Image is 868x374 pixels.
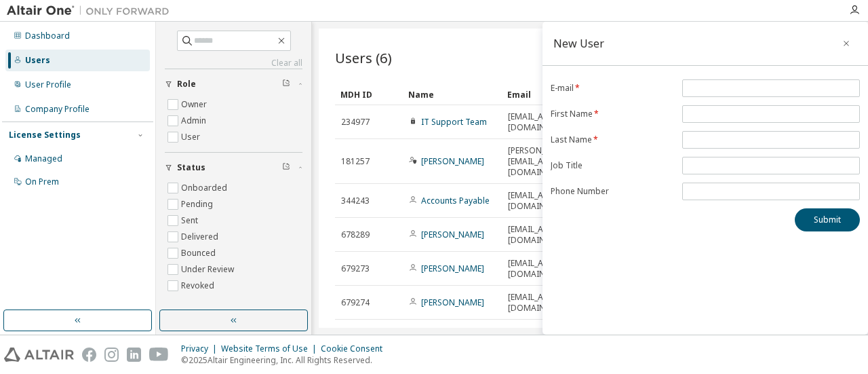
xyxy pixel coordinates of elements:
[181,212,201,229] label: Sent
[7,4,176,18] img: Altair One
[321,343,391,354] div: Cookie Consent
[508,224,576,246] span: [EMAIL_ADDRESS][DOMAIN_NAME]
[181,354,391,366] p: © 2025 Altair Engineering, Inc. All Rights Reserved.
[507,83,564,105] div: Email
[25,176,59,187] div: On Prem
[421,116,487,128] a: IT Support Team
[181,278,217,294] label: Revoked
[551,109,674,119] label: First Name
[335,48,392,67] span: Users (6)
[408,83,496,105] div: Name
[25,104,90,115] div: Company Profile
[104,348,119,362] img: instagram.svg
[221,343,321,354] div: Website Terms of Use
[25,31,70,41] div: Dashboard
[341,297,370,308] span: 679274
[508,292,576,314] span: [EMAIL_ADDRESS][DOMAIN_NAME]
[181,196,216,212] label: Pending
[181,245,218,261] label: Bounced
[421,155,484,167] a: [PERSON_NAME]
[181,343,221,354] div: Privacy
[9,130,81,141] div: License Settings
[4,348,74,362] img: altair_logo.svg
[421,195,490,206] a: Accounts Payable
[181,180,230,196] label: Onboarded
[551,186,674,197] label: Phone Number
[551,83,674,94] label: E-mail
[282,162,290,173] span: Clear filter
[25,153,62,164] div: Managed
[177,162,205,173] span: Status
[421,229,484,240] a: [PERSON_NAME]
[149,348,169,362] img: youtube.svg
[508,145,576,178] span: [PERSON_NAME][EMAIL_ADDRESS][DOMAIN_NAME]
[795,208,860,231] button: Submit
[421,263,484,274] a: [PERSON_NAME]
[341,263,370,274] span: 679273
[341,229,370,240] span: 678289
[181,261,237,278] label: Under Review
[341,195,370,206] span: 344243
[553,38,604,49] div: New User
[282,79,290,90] span: Clear filter
[165,58,302,69] a: Clear all
[165,69,302,99] button: Role
[181,113,209,129] label: Admin
[25,79,71,90] div: User Profile
[165,153,302,183] button: Status
[127,348,141,362] img: linkedin.svg
[341,117,370,128] span: 234977
[551,160,674,171] label: Job Title
[508,258,576,280] span: [EMAIL_ADDRESS][DOMAIN_NAME]
[25,55,50,66] div: Users
[340,83,397,105] div: MDH ID
[181,129,203,145] label: User
[508,111,576,133] span: [EMAIL_ADDRESS][DOMAIN_NAME]
[82,348,96,362] img: facebook.svg
[508,190,576,212] span: [EMAIL_ADDRESS][DOMAIN_NAME]
[181,229,221,245] label: Delivered
[551,134,674,145] label: Last Name
[181,96,210,113] label: Owner
[177,79,196,90] span: Role
[341,156,370,167] span: 181257
[421,297,484,308] a: [PERSON_NAME]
